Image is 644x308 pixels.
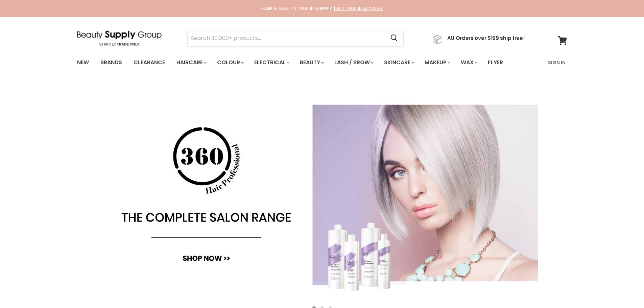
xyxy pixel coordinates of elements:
a: Colour [212,55,248,70]
a: GET TRADE ACCESS [335,5,383,12]
a: New [72,55,94,70]
a: Clearance [128,55,170,70]
a: Wax [456,55,481,70]
a: Haircare [171,55,211,70]
a: Lash / Brow [329,55,378,70]
a: Beauty [295,55,328,70]
nav: Main [69,53,576,72]
input: Search [188,30,385,46]
a: Makeup [420,55,454,70]
button: Search [385,30,403,46]
a: Skincare [379,55,418,70]
div: HAIR & BEAUTY TRADE SUPPLY | [69,5,576,12]
a: Electrical [249,55,293,70]
iframe: Gorgias live chat messenger [610,276,637,301]
a: Flyer [483,55,508,70]
a: Sign In [544,55,570,70]
form: Product [187,30,404,46]
a: Brands [95,55,127,70]
ul: Main menu [72,53,526,72]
